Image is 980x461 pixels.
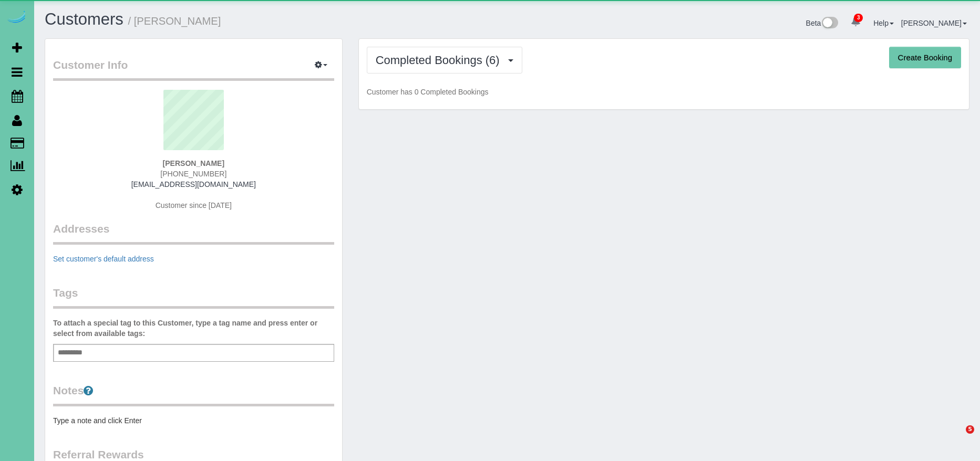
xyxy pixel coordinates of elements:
[128,15,221,27] small: / [PERSON_NAME]
[131,180,256,188] a: [EMAIL_ADDRESS][DOMAIN_NAME]
[821,17,838,30] img: New interface
[889,47,961,69] button: Create Booking
[901,19,967,27] a: [PERSON_NAME]
[854,14,863,22] span: 3
[53,383,334,406] legend: Notes
[367,47,522,74] button: Completed Bookings (6)
[806,19,839,27] a: Beta
[6,11,27,25] img: Automaid Logo
[376,54,505,67] span: Completed Bookings (6)
[163,159,224,167] strong: [PERSON_NAME]
[53,285,334,309] legend: Tags
[160,170,226,178] span: [PHONE_NUMBER]
[45,10,123,28] a: Customers
[53,57,334,81] legend: Customer Info
[966,425,974,434] span: 5
[53,415,334,426] pre: Type a note and click Enter
[873,19,894,27] a: Help
[156,201,232,209] span: Customer since [DATE]
[53,318,334,339] label: To attach a special tag to this Customer, type a tag name and press enter or select from availabl...
[845,11,866,34] a: 3
[53,255,154,263] a: Set customer's default address
[944,425,969,450] iframe: Intercom live chat
[367,87,961,97] p: Customer has 0 Completed Bookings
